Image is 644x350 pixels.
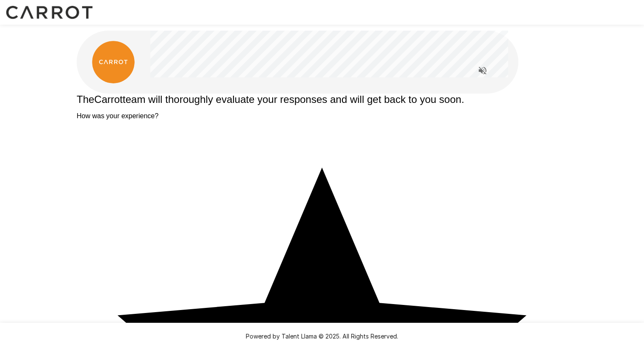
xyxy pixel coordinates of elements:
p: How was your experience? [77,112,567,120]
img: carrot_logo.png [92,41,135,83]
button: Read questions aloud [474,62,491,79]
p: Powered by Talent Llama © 2025. All Rights Reserved. [10,332,634,341]
span: The [77,94,94,105]
span: Carrot [94,94,123,105]
span: team will thoroughly evaluate your responses and will get back to you soon. [123,94,464,105]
